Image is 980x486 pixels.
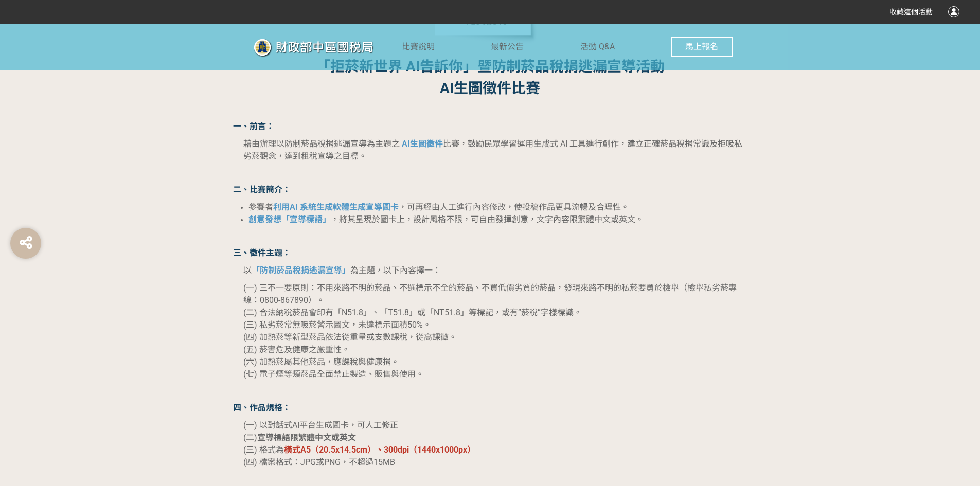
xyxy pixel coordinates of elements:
[402,139,443,149] strong: AI生圖徵件
[243,308,582,317] span: (二) 合法納稅菸品會印有「N51.8」、「T51.8」或「NT51.8」等標記，或有”菸稅”字樣標識。
[243,139,742,161] span: 比賽，鼓勵民眾學習運用生成式 AI 工具進行創作，建立正確菸品稅捐常識及拒吸私劣菸觀念，達到租稅宣導之目標。
[671,37,733,57] button: 馬上報名
[243,445,284,455] span: (三) 格式為
[402,42,435,51] span: 比賽說明
[252,265,350,275] strong: 「防制菸品稅捐逃漏宣導」
[243,433,356,442] span: (二)
[580,42,615,51] span: 活動 Q&A
[491,24,524,70] a: 最新公告
[247,34,402,60] img: 「拒菸新世界 AI告訴你」防制菸品稅捐逃漏 徵件比賽
[331,214,644,224] span: ，將其呈現於圖卡上，設計風格不限，可自由發揮創意，文字內容限繁體中文或英文。
[243,332,457,342] span: (四) 加熱菸等新型菸品依法從重量或支數課稅，從高課徵。
[243,320,431,330] span: (三) 私劣菸常無吸菸警示圖文，未達標示面積50%。
[685,42,718,51] span: 馬上報名
[243,345,350,354] span: (五) 菸害危及健康之嚴重性。
[248,202,273,212] span: 參賽者
[257,433,356,442] strong: 宣導標語限繁體中文或英文
[284,445,475,455] strong: 橫式A5（20.5x14.5cm）、300dpi（1440x1000px）
[243,457,395,467] span: (四) 檔案格式：JPG或PNG，不超過15MB
[243,369,424,379] span: (七) 電子煙等類菸品全面禁止製造、販售與使用。
[248,214,331,224] strong: 創意發想「宣導標語」
[889,8,933,16] span: 收藏這個活動
[243,265,252,275] span: 以
[350,265,441,275] span: 為主題，以下內容擇一：
[440,80,540,97] strong: AI生圖徵件比賽
[243,283,737,305] span: (一) 三不一要原則：不用來路不明的菸品、不選標示不全的菸品、不買低價劣質的菸品，發現來路不明的私菸要勇於檢舉（檢舉私劣菸專線：0800-867890）。
[491,42,524,51] span: 最新公告
[580,24,615,70] a: 活動 Q&A
[399,202,629,212] span: ，可再經由人工進行內容修改，使投稿作品更具流暢及合理性。
[233,248,291,258] strong: 三、徵件主題：
[233,185,291,194] strong: 二、比賽簡介：
[243,357,399,367] span: (六) 加熱菸屬其他菸品，應課稅與健康捐。
[233,121,274,131] strong: 一、前言：
[233,403,291,412] strong: 四、作品規格：
[273,202,399,212] strong: 利用AI 系統生成軟體生成宣導圖卡
[402,24,435,70] a: 比賽說明
[243,420,398,430] span: (一) 以對話式AI平台生成圖卡，可人工修正
[243,139,400,149] span: 藉由辦理以防制菸品稅捐逃漏宣導為主題之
